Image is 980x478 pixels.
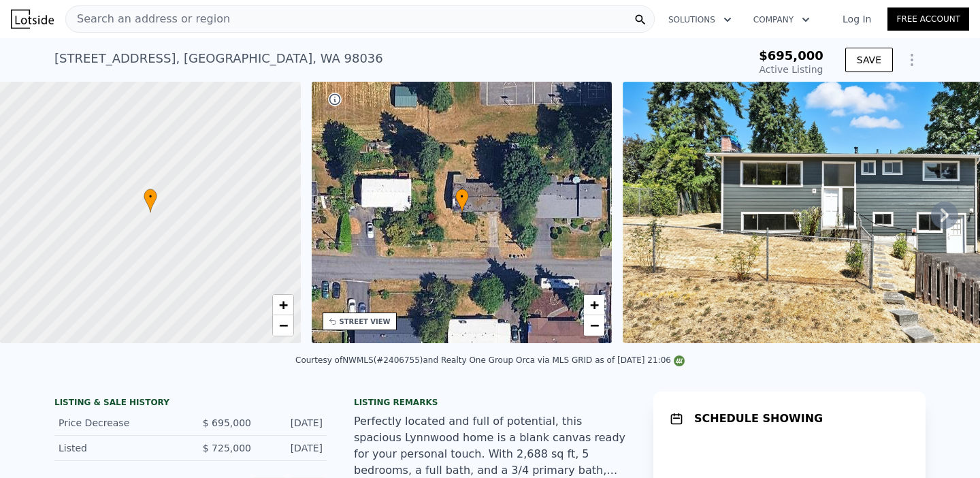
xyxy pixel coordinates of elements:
a: Free Account [887,7,969,31]
img: Lotside [11,10,54,29]
span: $ 695,000 [203,417,251,428]
div: [DATE] [262,441,323,455]
span: − [590,317,599,334]
div: Courtesy of NWMLS (#2406755) and Realty One Group Orca via MLS GRID as of [DATE] 21:06 [295,355,685,365]
a: Zoom out [273,315,293,336]
span: Search an address or region [66,11,230,27]
a: Zoom out [584,315,604,336]
button: Solutions [657,7,742,32]
span: • [455,191,469,203]
span: Active Listing [759,64,823,75]
span: + [590,296,599,313]
button: SAVE [845,48,893,72]
span: − [278,317,287,334]
button: Show Options [898,46,926,74]
span: + [278,296,287,313]
div: [DATE] [262,416,323,430]
div: Price Decrease [59,416,180,430]
span: $695,000 [759,48,823,63]
span: $ 725,000 [203,443,251,453]
button: Company [742,7,821,32]
a: Zoom in [584,295,604,315]
a: Zoom in [273,295,293,315]
div: Listing remarks [354,397,626,408]
span: • [144,191,157,203]
a: Log In [826,12,887,26]
div: • [455,189,469,212]
div: STREET VIEW [340,317,391,327]
div: LISTING & SALE HISTORY [54,397,327,411]
img: NWMLS Logo [674,355,685,366]
div: [STREET_ADDRESS] , [GEOGRAPHIC_DATA] , WA 98036 [54,49,383,68]
div: Listed [59,441,180,455]
h1: SCHEDULE SHOWING [694,411,823,427]
div: • [144,189,157,212]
